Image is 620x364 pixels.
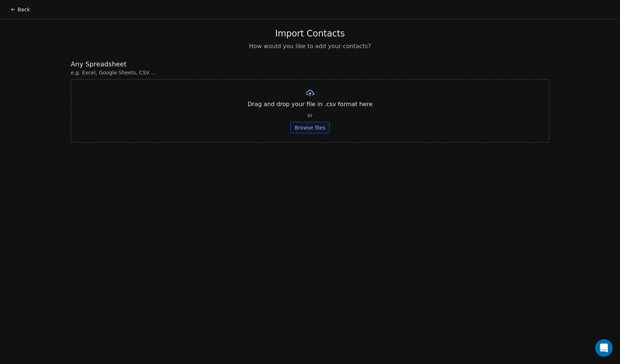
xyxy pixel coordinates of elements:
[71,69,549,76] span: e.g. Excel, Google Sheets, CSV ...
[6,3,34,16] button: Back
[248,100,372,109] span: Drag and drop your file in .csv format here
[275,28,345,39] span: Import Contacts
[249,42,371,51] span: How would you like to add your contacts?
[71,59,549,69] span: Any Spreadsheet
[595,339,613,357] div: Open Intercom Messenger
[307,112,313,119] span: or
[290,122,330,133] button: Browse files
